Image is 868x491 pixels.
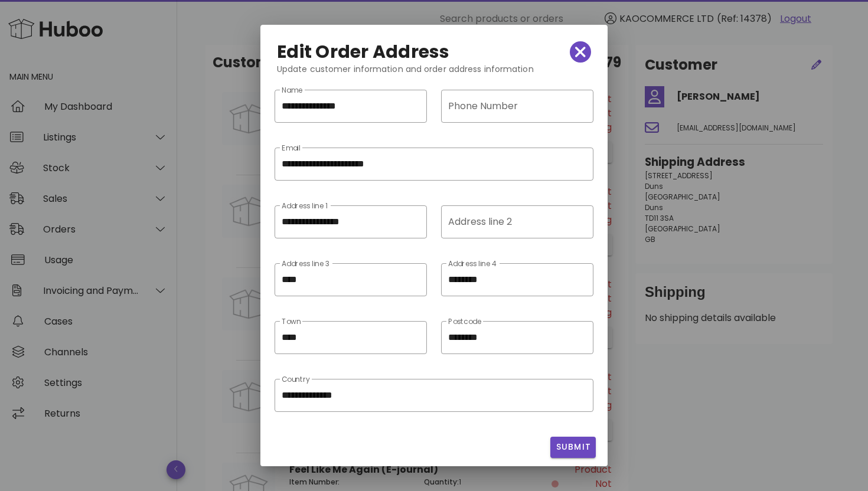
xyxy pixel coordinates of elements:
div: Update customer information and order address information [267,63,601,85]
label: Country [282,375,310,384]
h2: Edit Order Address [277,42,450,61]
button: Submit [550,437,596,458]
label: Address line 3 [282,260,329,269]
label: Town [282,317,301,326]
label: Postcode [448,317,481,326]
label: Address line 1 [282,202,328,211]
span: Submit [555,441,591,453]
label: Email [282,144,301,153]
label: Address line 4 [448,260,497,269]
label: Name [282,86,302,95]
